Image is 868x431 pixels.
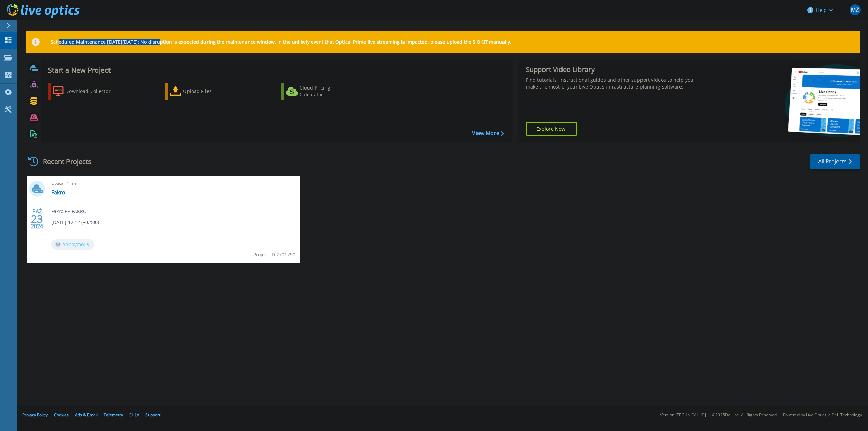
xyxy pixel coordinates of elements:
a: EULA [129,412,139,418]
a: View More [472,130,504,136]
li: Version: [TECHNICAL_ID] [660,413,706,417]
li: Powered by Live Optics, a Dell Technology [783,413,862,417]
div: PAŹ 2024 [31,207,43,231]
span: MZ [851,7,859,13]
span: 23 [31,216,43,222]
span: Optical Prime [51,180,296,187]
span: Anonymous [51,239,94,250]
a: All Projects [810,154,860,169]
a: Explore Now! [526,122,577,136]
span: Project ID: 2701290 [253,251,295,258]
a: Download Collector [48,83,124,100]
a: Telemetry [104,412,123,418]
h3: Start a New Project [48,66,504,74]
div: Find tutorials, instructional guides and other support videos to help you make the most of your L... [526,77,702,90]
span: [DATE] 12:12 (+02:00) [51,219,99,226]
div: Upload Files [183,84,237,98]
div: Recent Projects [26,153,101,170]
a: Support [145,412,160,418]
a: Privacy Policy [22,412,48,418]
a: Ads & Email [75,412,98,418]
span: Fakro PP , FAKRO [51,208,87,215]
div: Download Collector [65,84,120,98]
a: Cookies [54,412,69,418]
li: © 2025 Dell Inc. All Rights Reserved [712,413,777,417]
a: Fakro [51,189,65,196]
div: Cloud Pricing Calculator [300,84,354,98]
a: Cloud Pricing Calculator [281,83,357,100]
a: Upload Files [165,83,240,100]
p: Scheduled Maintenance [DATE][DATE]: No disruption is expected during the maintenance window. In t... [51,39,511,45]
div: Support Video Library [526,65,702,74]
